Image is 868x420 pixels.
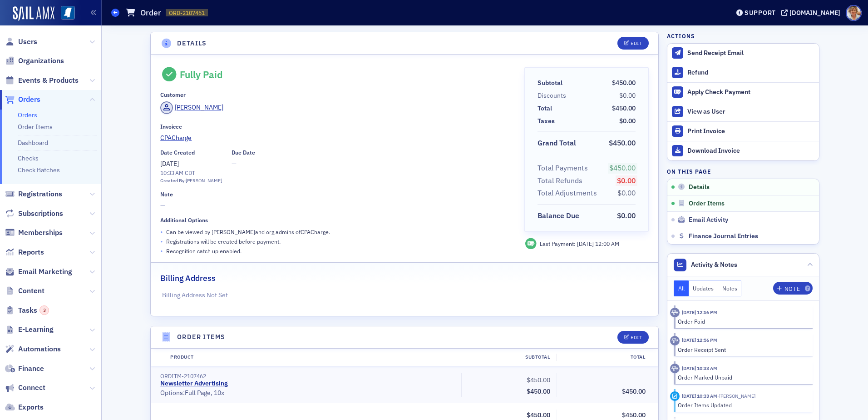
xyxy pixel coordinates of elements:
[527,387,550,395] span: $450.00
[745,9,776,17] div: Support
[527,411,550,419] span: $450.00
[667,32,695,40] h4: Actions
[619,91,636,100] span: $0.00
[166,247,242,255] p: Recognition catch up enabled.
[619,117,636,125] span: $0.00
[183,169,195,176] span: CDT
[622,411,646,419] span: $450.00
[166,228,330,236] p: Can be viewed by [PERSON_NAME] and org admins of CPACharge .
[160,123,182,130] div: Invoicee
[538,104,552,113] div: Total
[538,188,600,199] span: Total Adjustments
[612,104,636,112] span: $450.00
[160,246,163,256] span: •
[691,260,737,270] span: Activity & Notes
[538,175,586,186] span: Total Refunds
[18,189,62,199] span: Registrations
[689,200,725,208] span: Order Items
[177,39,207,48] h4: Details
[617,37,649,50] button: Edit
[538,163,591,174] span: Total Payments
[18,325,54,335] span: E-Learning
[667,82,819,102] button: Apply Check Payment
[5,325,54,335] a: E-Learning
[18,402,44,412] span: Exports
[160,133,511,143] a: CPACharge
[160,217,208,224] div: Additional Options
[631,335,642,340] div: Edit
[687,88,814,96] div: Apply Check Payment
[160,177,186,184] span: Created By:
[5,247,44,257] a: Reports
[232,159,255,169] span: —
[689,232,758,240] span: Finance Journal Entries
[781,10,843,16] button: [DOMAIN_NAME]
[789,9,840,17] div: [DOMAIN_NAME]
[538,138,579,149] span: Grand Total
[538,188,597,199] div: Total Adjustments
[169,9,205,17] span: ORD-2107461
[18,344,61,354] span: Automations
[18,267,72,277] span: Email Marketing
[186,177,222,185] div: [PERSON_NAME]
[538,116,558,126] span: Taxes
[538,104,555,113] span: Total
[160,91,186,98] div: Customer
[5,75,79,85] a: Events & Products
[232,149,255,156] div: Due Date
[538,91,569,100] span: Discounts
[5,228,63,238] a: Memberships
[162,290,647,300] p: Billing Address Not Set
[160,201,511,210] span: —
[540,240,619,248] div: Last Payment:
[5,383,45,393] a: Connect
[678,373,806,381] div: Order Marked Unpaid
[160,380,228,388] a: Newsletter Advertising
[13,6,54,21] img: SailAMX
[682,337,717,343] time: 9/12/2025 12:56 PM
[140,7,161,18] h1: Order
[160,160,179,168] span: [DATE]
[5,402,44,412] a: Exports
[612,79,636,87] span: $450.00
[670,364,680,373] div: Activity
[5,56,64,66] a: Organizations
[773,282,813,295] button: Note
[609,163,636,172] span: $450.00
[667,141,819,160] a: Download Invoice
[5,286,44,296] a: Content
[689,280,718,296] button: Updates
[718,280,742,296] button: Notes
[678,401,806,409] div: Order Items Updated
[160,169,183,176] time: 10:33 AM
[538,210,579,221] div: Balance Due
[577,240,595,247] span: [DATE]
[670,308,680,317] div: Activity
[609,138,636,147] span: $450.00
[538,78,562,88] div: Subtotal
[617,211,636,220] span: $0.00
[160,227,163,237] span: •
[678,317,806,325] div: Order Paid
[18,247,44,257] span: Reports
[689,183,710,191] span: Details
[670,336,680,345] div: Activity
[18,154,39,162] a: Checks
[160,133,243,143] span: CPACharge
[678,345,806,354] div: Order Receipt Sent
[687,127,814,135] div: Print Invoice
[5,189,62,199] a: Registrations
[18,139,48,147] a: Dashboard
[617,331,649,344] button: Edit
[670,391,680,401] div: Activity
[682,393,717,399] time: 6/16/2025 10:33 AM
[5,37,37,47] a: Users
[687,69,814,77] div: Refund
[5,364,44,374] a: Finance
[164,354,461,361] div: Product
[5,209,63,219] a: Subscriptions
[5,305,49,315] a: Tasks3
[538,138,576,149] div: Grand Total
[160,272,216,284] h2: Billing Address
